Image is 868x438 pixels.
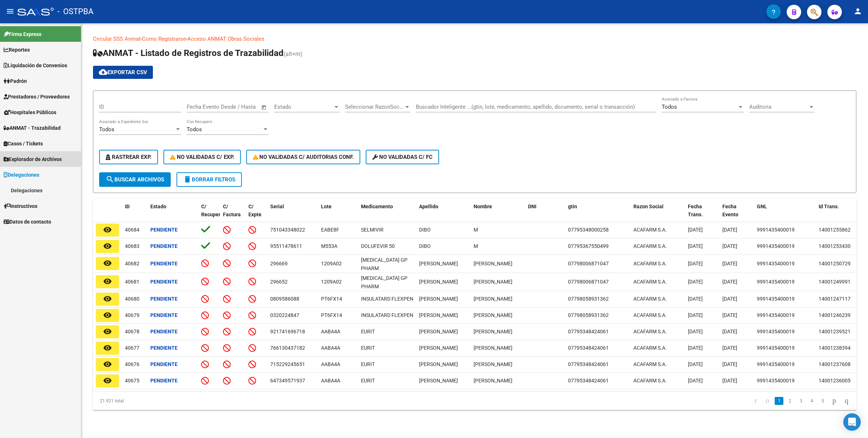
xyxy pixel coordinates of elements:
span: [DATE] [688,227,703,233]
strong: Pendiente [150,279,178,285]
span: AABA4A [321,345,340,351]
span: ACAFARM S.A. [633,227,667,233]
span: [PERSON_NAME] [419,312,458,318]
mat-icon: person [853,7,862,16]
span: 14001238394 [819,345,851,351]
button: No Validadas c/ Auditorias Conf. [246,150,361,164]
span: Hospitales Públicos [4,108,56,116]
span: [PERSON_NAME] [474,296,512,302]
button: Exportar CSV [93,66,153,79]
span: 07795367550499 [568,243,609,249]
strong: Pendiente [150,329,178,334]
span: ANMAT - Trazabilidad [4,124,61,132]
button: No Validadas c/ Exp. [163,150,241,164]
span: 07798006871047 [568,279,609,285]
span: Delegaciones [4,171,39,179]
div: Open Intercom Messenger [843,413,861,431]
span: [PERSON_NAME] [419,296,458,302]
span: [DATE] [688,345,703,351]
span: 647349571937 [270,378,305,383]
span: 07795348424061 [568,378,609,383]
span: Apellido [419,204,438,209]
span: ANMAT - Listado de Registros de Trazabilidad [93,48,284,58]
span: 07798058931362 [568,296,609,302]
strong: Pendiente [150,378,178,383]
strong: Pendiente [150,296,178,302]
span: 1209A02 [321,261,342,266]
span: No Validadas c/ Auditorias Conf. [253,154,354,160]
span: EURIT [361,378,375,383]
span: PT6FX14 [321,312,342,318]
span: 9991435400019 [757,296,795,302]
span: [DATE] [722,296,737,302]
span: No validadas c/ FC [372,154,433,160]
span: DIBO [419,227,431,233]
span: [PERSON_NAME] [474,378,512,383]
span: 40675 [125,378,139,383]
span: [DATE] [722,312,737,318]
span: 14001239521 [819,329,851,334]
strong: Pendiente [150,243,178,249]
span: 40683 [125,243,139,249]
span: ACAFARM S.A. [633,329,667,334]
span: Rastrear Exp. [106,154,151,160]
span: 9991435400019 [757,345,795,351]
span: [PERSON_NAME] [474,361,512,367]
span: M553A [321,243,337,249]
li: page 4 [806,395,817,407]
span: Id Trans. [819,204,839,209]
datatable-header-cell: Razon Social [630,199,685,231]
span: PT6FX14 [321,296,342,302]
span: 14001246239 [819,312,851,318]
span: 14001250729 [819,261,851,266]
span: [DATE] [688,279,703,285]
a: 4 [807,397,816,405]
button: Open calendar [260,103,268,112]
span: Firma Express [4,30,41,38]
span: 40680 [125,296,139,302]
input: Start date [187,104,210,110]
datatable-header-cell: Id Trans. [816,199,856,231]
input: End date [217,104,252,110]
span: 07798058931362 [568,312,609,318]
mat-icon: remove_red_eye [103,277,112,286]
datatable-header-cell: DNI [525,199,565,231]
span: Seleccionar RazonSocial [345,104,404,110]
span: 9991435400019 [757,243,795,249]
span: EURIT [361,345,375,351]
datatable-header-cell: C/ Factura [220,199,246,231]
datatable-header-cell: Fecha Evento [719,199,754,231]
span: DOLUFEVIR 50 [361,243,395,249]
span: 40681 [125,279,139,285]
span: ACAFARM S.A. [633,261,667,266]
mat-icon: delete [183,175,192,184]
span: [PERSON_NAME] [419,378,458,383]
span: C/ Recupero [201,204,223,218]
span: 14001255862 [819,227,851,233]
span: Auditoria [749,104,808,110]
span: [DATE] [688,261,703,266]
span: Todos [662,104,677,110]
span: Prestadores / Proveedores [4,93,70,101]
span: gtin [568,204,577,209]
span: 9991435400019 [757,227,795,233]
span: ACAFARM S.A. [633,361,667,367]
span: C/ Factura [223,204,241,218]
span: AABA4A [321,378,340,383]
span: [DATE] [688,296,703,302]
span: 14001249991 [819,279,851,285]
span: AABA4A [321,361,340,367]
a: 1 [775,397,783,405]
span: 9991435400019 [757,261,795,266]
span: Buscar Archivos [106,176,164,183]
span: Estado [150,204,166,209]
datatable-header-cell: C/ Recupero [198,199,220,231]
mat-icon: remove_red_eye [103,360,112,369]
a: Documentacion trazabilidad [264,36,332,42]
a: go to first page [751,397,760,405]
datatable-header-cell: GNL [754,199,816,231]
span: 766130437182 [270,345,305,351]
strong: Pendiente [150,361,178,367]
a: Acceso ANMAT Obras Sociales [187,36,264,42]
button: Borrar Filtros [177,172,242,187]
